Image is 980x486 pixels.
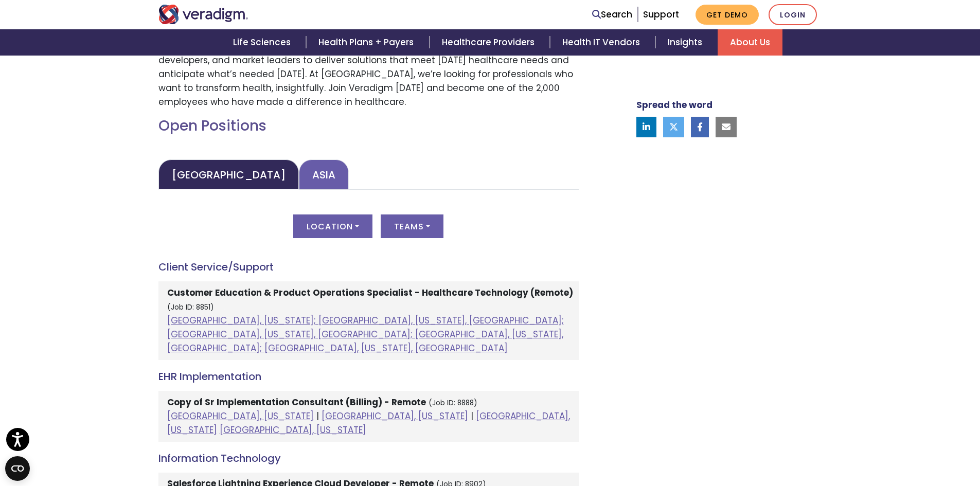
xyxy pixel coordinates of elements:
[167,410,314,422] a: [GEOGRAPHIC_DATA], [US_STATE]
[696,5,759,25] a: Get Demo
[158,452,579,464] h4: Information Technology
[158,5,248,24] img: Veradigm logo
[592,8,632,22] a: Search
[158,39,579,109] p: Join a passionate team of dedicated associates who work side-by-side with caregivers, developers,...
[655,29,718,56] a: Insights
[158,117,579,135] h2: Open Positions
[306,29,429,56] a: Health Plans + Payers
[316,410,319,422] span: |
[299,159,349,190] a: Asia
[769,4,817,25] a: Login
[550,29,655,56] a: Health IT Vendors
[381,214,443,238] button: Teams
[430,29,550,56] a: Healthcare Providers
[5,456,30,481] button: Open CMP widget
[167,396,426,408] strong: Copy of Sr Implementation Consultant (Billing) - Remote
[167,302,214,312] small: (Job ID: 8851)
[167,314,564,354] a: [GEOGRAPHIC_DATA], [US_STATE]; [GEOGRAPHIC_DATA], [US_STATE], [GEOGRAPHIC_DATA]; [GEOGRAPHIC_DATA...
[429,398,477,408] small: (Job ID: 8888)
[636,99,712,111] strong: Spread the word
[643,8,679,21] a: Support
[167,286,573,299] strong: Customer Education & Product Operations Specialist - Healthcare Technology (Remote)
[718,29,782,56] a: About Us
[158,370,579,383] h4: EHR Implementation
[158,159,299,190] a: [GEOGRAPHIC_DATA]
[471,410,473,422] span: |
[322,410,468,422] a: [GEOGRAPHIC_DATA], [US_STATE]
[293,214,372,238] button: Location
[220,424,366,436] a: [GEOGRAPHIC_DATA], [US_STATE]
[221,29,306,56] a: Life Sciences
[158,261,579,273] h4: Client Service/Support
[167,410,570,436] a: [GEOGRAPHIC_DATA], [US_STATE]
